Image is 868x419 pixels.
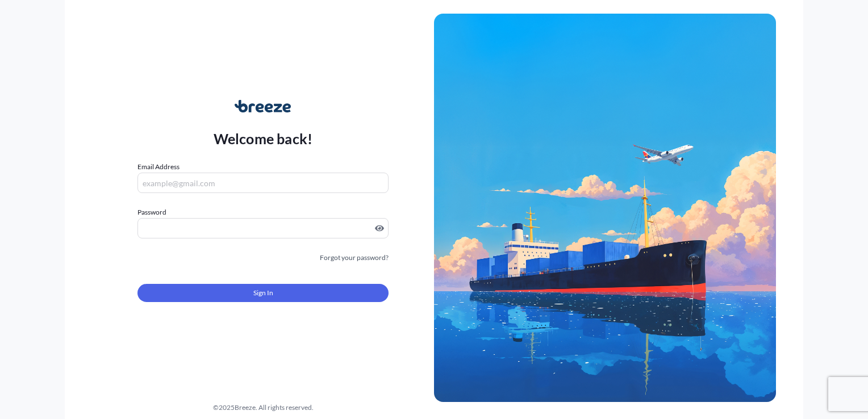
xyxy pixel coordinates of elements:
img: Ship illustration [434,14,776,402]
input: example@gmail.com [137,173,389,193]
a: Forgot your password? [320,252,389,263]
span: Sign In [253,287,273,299]
label: Email Address [137,161,180,173]
div: © 2025 Breeze. All rights reserved. [92,402,434,413]
p: Welcome back! [214,129,313,148]
label: Password [137,207,389,218]
button: Show password [375,224,384,233]
button: Sign In [137,284,389,302]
